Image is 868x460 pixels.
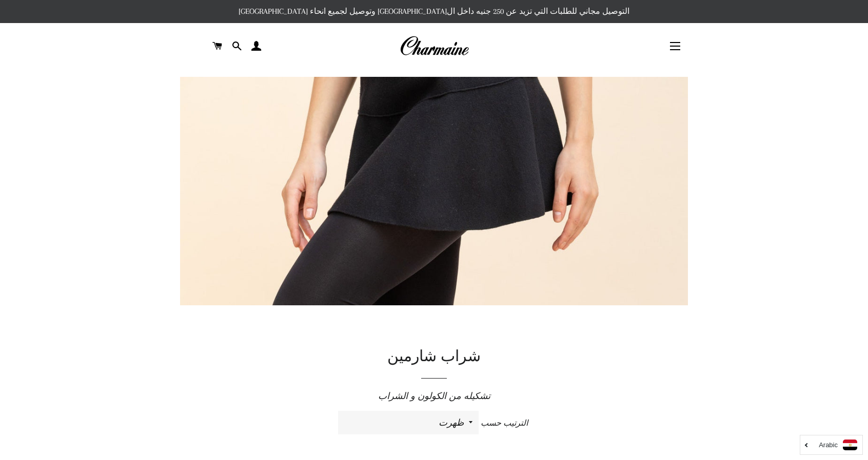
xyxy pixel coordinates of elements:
p: تشكيله من الكولون و الشراب [180,389,688,403]
a: Arabic [805,440,857,450]
img: Charmaine Egypt [400,35,469,57]
span: الترتيب حسب [481,419,528,428]
i: Arabic [819,442,838,448]
h1: شراب شارمين [180,346,688,368]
